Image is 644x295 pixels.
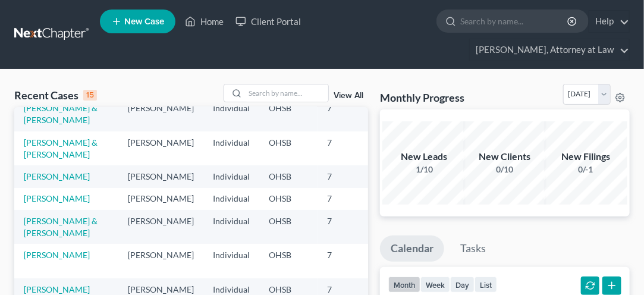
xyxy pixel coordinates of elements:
td: Individual [203,244,259,278]
input: Search by name... [460,10,569,32]
a: View All [334,92,363,100]
a: Help [589,11,629,32]
td: [PERSON_NAME] [118,165,203,187]
div: 15 [83,90,97,101]
a: Calendar [380,236,444,262]
td: Individual [203,131,259,165]
td: 7 [318,97,377,131]
td: OHSB [259,131,318,165]
button: list [475,277,497,293]
td: OHSB [259,188,318,210]
a: [PERSON_NAME] [24,284,90,294]
td: [PERSON_NAME] [118,244,203,278]
td: [PERSON_NAME] [118,210,203,244]
td: OHSB [259,97,318,131]
td: OHSB [259,210,318,244]
div: New Clients [463,150,546,164]
button: day [450,277,475,293]
button: week [420,277,450,293]
div: New Leads [382,150,466,164]
a: [PERSON_NAME] & [PERSON_NAME] [24,137,98,159]
td: Individual [203,165,259,187]
td: [PERSON_NAME] [118,97,203,131]
td: Individual [203,210,259,244]
a: Client Portal [230,11,307,32]
td: Individual [203,97,259,131]
a: [PERSON_NAME] [24,171,90,181]
td: [PERSON_NAME] [118,188,203,210]
button: month [388,277,420,293]
div: New Filings [544,150,627,164]
td: 7 [318,210,377,244]
td: 7 [318,188,377,210]
a: [PERSON_NAME] [24,193,90,203]
td: 7 [318,244,377,278]
div: 0/-1 [544,164,627,175]
h3: Monthly Progress [380,90,464,105]
div: 1/10 [382,164,466,175]
td: 7 [318,165,377,187]
td: [PERSON_NAME] [118,131,203,165]
input: Search by name... [245,84,328,102]
span: New Case [124,17,164,26]
div: Recent Cases [14,88,97,102]
td: OHSB [259,165,318,187]
a: [PERSON_NAME] [24,250,90,260]
td: OHSB [259,244,318,278]
a: [PERSON_NAME], Attorney at Law [470,39,629,61]
a: Home [179,11,230,32]
td: 7 [318,131,377,165]
a: Tasks [450,236,497,262]
td: Individual [203,188,259,210]
div: 0/10 [463,164,546,175]
a: [PERSON_NAME] & [PERSON_NAME] [24,216,98,238]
